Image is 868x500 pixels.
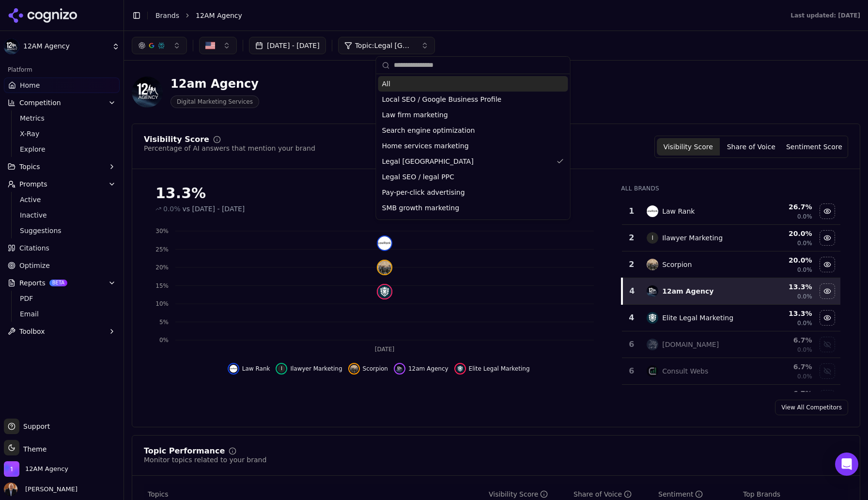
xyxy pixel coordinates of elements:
[662,260,692,269] div: Scorpion
[394,363,449,375] button: Hide 12am agency data
[20,113,104,123] span: Metrics
[790,12,860,19] div: Last updated: [DATE]
[378,261,391,274] img: scorpion
[163,204,181,214] span: 0.0%
[4,95,120,110] button: Competition
[797,293,812,300] span: 0.0%
[249,37,326,54] button: [DATE] - [DATE]
[132,77,163,108] img: 12AM Agency
[382,79,390,89] span: All
[19,278,46,288] span: Reports
[662,233,723,243] div: Ilawyer Marketing
[835,453,858,476] div: Open Intercom Messenger
[797,239,812,247] span: 0.0%
[148,489,169,499] span: Topics
[183,204,245,214] span: vs [DATE] - [DATE]
[155,11,771,20] nav: breadcrumb
[4,324,120,339] button: Toolbox
[720,138,783,156] button: Share of Voice
[144,447,225,455] div: Topic Performance
[797,346,812,354] span: 0.0%
[820,390,835,406] button: Show thrive internet marketing agency data
[20,309,104,319] span: Email
[16,127,108,141] a: X-Ray
[205,41,215,50] img: United States
[155,185,602,202] div: 13.3%
[4,461,68,477] button: Open organization switcher
[662,313,733,323] div: Elite Legal Marketing
[662,206,695,216] div: Law Rank
[626,365,637,377] div: 6
[622,331,840,358] tr: 6rankings.io[DOMAIN_NAME]6.7%0.0%Show rankings.io data
[756,389,812,398] div: 6.7 %
[621,185,840,192] div: All Brands
[19,179,47,189] span: Prompts
[20,129,104,139] span: X-Ray
[23,42,108,51] span: 12AM Agency
[155,246,169,253] tspan: 25%
[363,365,388,373] span: Scorpion
[16,292,108,305] a: PDF
[278,365,285,373] span: I
[16,224,108,237] a: Suggestions
[16,111,108,125] a: Metrics
[155,282,169,289] tspan: 15%
[4,483,17,496] img: Robert Portillo
[396,365,403,373] img: 12am agency
[382,156,474,166] span: Legal [GEOGRAPHIC_DATA]
[647,339,658,350] img: rankings.io
[627,285,637,297] div: 4
[378,236,391,250] img: law rank
[242,365,270,373] span: Law Rank
[144,143,315,153] div: Percentage of AI answers that mention your brand
[348,363,388,375] button: Hide scorpion data
[756,202,812,212] div: 26.7 %
[382,172,454,182] span: Legal SEO / legal PPC
[662,366,708,376] div: Consult Webs
[159,319,169,326] tspan: 5%
[783,138,846,156] button: Sentiment Score
[622,278,840,305] tr: 412am agency12am Agency13.3%0.0%Hide 12am agency data
[820,310,835,326] button: Hide elite legal marketing data
[489,489,548,499] div: Visibility Score
[19,98,61,108] span: Competition
[16,193,108,206] a: Active
[382,141,469,151] span: Home services marketing
[20,195,104,204] span: Active
[20,294,104,303] span: PDF
[626,312,637,324] div: 4
[4,176,120,192] button: Prompts
[19,422,50,431] span: Support
[662,286,713,296] div: 12am Agency
[4,159,120,174] button: Topics
[820,203,835,219] button: Hide law rank data
[19,162,40,172] span: Topics
[658,489,703,499] div: Sentiment
[756,309,812,318] div: 13.3 %
[756,229,812,238] div: 20.0 %
[228,363,270,375] button: Hide law rank data
[820,230,835,246] button: Hide ilawyer marketing data
[797,319,812,327] span: 0.0%
[378,285,391,298] img: elite legal marketing
[775,400,848,415] a: View All Competitors
[4,461,19,477] img: 12AM Agency
[20,226,104,235] span: Suggestions
[159,337,169,344] tspan: 0%
[155,300,169,307] tspan: 10%
[456,365,464,373] img: elite legal marketing
[144,455,266,465] div: Monitor topics related to your brand
[49,280,67,286] span: BETA
[19,261,50,270] span: Optimize
[622,358,840,385] tr: 6consult websConsult Webs6.7%0.0%Show consult webs data
[622,198,840,225] tr: 1law rankLaw Rank26.7%0.0%Hide law rank data
[756,255,812,265] div: 20.0 %
[454,363,530,375] button: Hide elite legal marketing data
[756,282,812,292] div: 13.3 %
[20,210,104,220] span: Inactive
[647,205,658,217] img: law rank
[622,385,840,411] tr: 6.7%Show thrive internet marketing agency data
[355,41,413,50] span: Topic: Legal [GEOGRAPHIC_DATA]
[382,94,502,104] span: Local SEO / Google Business Profile
[820,283,835,299] button: Hide 12am agency data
